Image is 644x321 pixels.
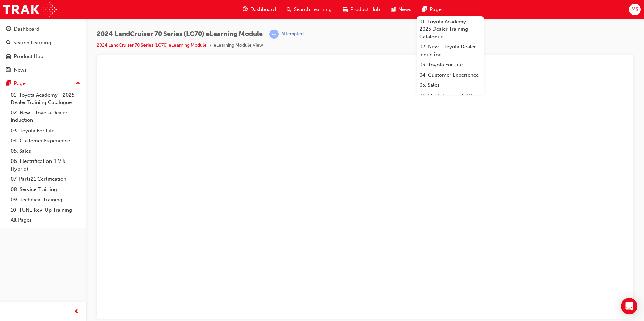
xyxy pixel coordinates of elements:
a: 06. Electrification (EV & Hybrid) [417,91,484,108]
span: Product Hub [350,6,380,13]
a: 03. Toyota For Life [417,60,484,70]
div: Pages [14,80,28,87]
span: search-icon [6,40,11,46]
a: pages-iconPages [417,3,449,16]
button: DashboardSearch LearningProduct HubNews [3,22,83,77]
a: 04. Customer Experience [8,136,83,146]
span: news-icon [391,5,396,14]
a: 05. Sales [417,80,484,91]
a: Dashboard [3,23,83,35]
a: guage-iconDashboard [237,3,281,16]
span: learningRecordVerb_ATTEMPT-icon [269,30,279,39]
span: Dashboard [250,6,276,13]
a: car-iconProduct Hub [337,3,385,16]
a: 06. Electrification (EV & Hybrid) [8,156,83,174]
a: News [3,64,83,76]
a: 08. Service Training [8,184,83,195]
span: search-icon [287,5,291,14]
a: 02. New - Toyota Dealer Induction [8,108,83,126]
img: Trak [3,2,57,17]
a: 03. Toyota For Life [8,126,83,136]
span: car-icon [343,5,348,14]
a: Product Hub [3,50,83,63]
button: Pages [3,77,83,90]
div: Open Intercom Messenger [621,298,637,314]
div: Search Learning [13,39,51,47]
span: | [265,30,267,38]
span: 2024 LandCruiser 70 Series (LC70) eLearning Module [97,30,263,38]
a: 07. Parts21 Certification [8,174,83,184]
span: guage-icon [243,5,248,14]
div: News [14,66,27,74]
a: 10. TUNE Rev-Up Training [8,205,83,215]
span: prev-icon [74,308,79,316]
button: MS [629,4,641,15]
a: search-iconSearch Learning [281,3,337,16]
span: MS [631,6,638,13]
span: guage-icon [6,26,11,32]
div: Product Hub [14,52,43,60]
a: All Pages [8,215,83,225]
span: up-icon [76,79,80,88]
a: 05. Sales [8,146,83,156]
div: Dashboard [14,25,39,33]
span: News [398,6,411,13]
a: 01. Toyota Academy - 2025 Dealer Training Catalogue [8,90,83,108]
a: news-iconNews [385,3,417,16]
a: 09. Technical Training [8,194,83,205]
a: 02. New - Toyota Dealer Induction [417,42,484,60]
a: 01. Toyota Academy - 2025 Dealer Training Catalogue [417,16,484,42]
span: news-icon [6,67,11,73]
span: Search Learning [294,6,332,13]
span: pages-icon [6,81,11,87]
span: Pages [430,6,444,13]
li: eLearning Module View [214,42,263,49]
a: 04. Customer Experience [417,70,484,80]
a: 2024 LandCruiser 70 Series (LC70) eLearning Module [97,42,207,48]
div: Attempted [281,31,304,37]
span: car-icon [6,53,11,60]
span: pages-icon [422,5,427,14]
a: Search Learning [3,37,83,49]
